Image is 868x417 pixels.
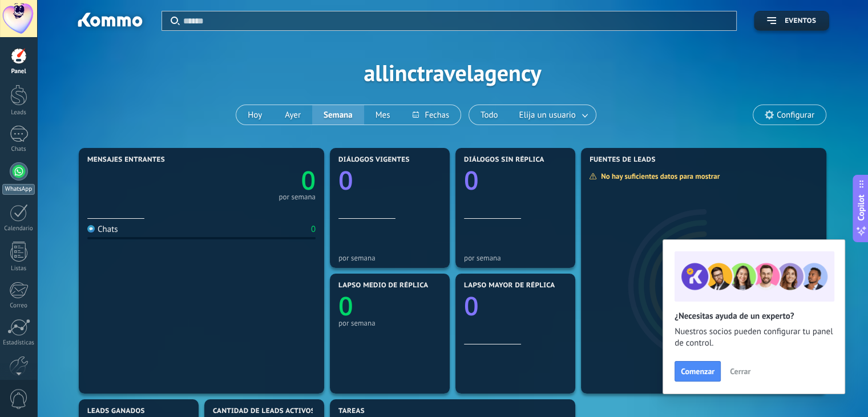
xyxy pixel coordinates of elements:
[338,288,353,323] text: 0
[2,302,35,310] div: Correo
[464,288,479,323] text: 0
[675,326,833,349] span: Nuestros socios pueden configurar tu panel de control.
[2,225,35,232] div: Calendario
[236,105,273,125] button: Hoy
[338,254,441,262] div: por semana
[87,407,145,415] span: Leads ganados
[777,110,814,120] span: Configurar
[338,156,410,164] span: Diálogos vigentes
[2,68,35,75] div: Panel
[273,105,312,125] button: Ayer
[278,194,316,200] div: por semana
[201,163,316,198] a: 0
[464,156,544,164] span: Diálogos sin réplica
[2,146,35,153] div: Chats
[517,107,578,123] span: Elija un usuario
[2,184,35,195] div: WhatsApp
[401,105,460,125] button: Fechas
[311,224,316,235] div: 0
[2,265,35,272] div: Listas
[590,156,656,164] span: Fuentes de leads
[675,311,833,322] h2: ¿Necesitas ayuda de un experto?
[87,224,118,235] div: Chats
[213,407,315,415] span: Cantidad de leads activos
[681,367,714,375] span: Comenzar
[855,195,867,221] span: Copilot
[338,319,441,327] div: por semana
[730,367,750,375] span: Cerrar
[510,105,596,125] button: Elija un usuario
[785,17,816,25] span: Eventos
[338,407,365,415] span: Tareas
[301,163,316,198] text: 0
[364,105,402,125] button: Mes
[2,109,35,117] div: Leads
[725,363,756,380] button: Cerrar
[469,105,510,125] button: Todo
[589,171,728,181] div: No hay suficientes datos para mostrar
[675,361,721,382] button: Comenzar
[464,163,479,198] text: 0
[2,339,35,347] div: Estadísticas
[464,282,555,290] span: Lapso mayor de réplica
[754,11,829,31] button: Eventos
[338,282,429,290] span: Lapso medio de réplica
[312,105,364,125] button: Semana
[464,254,567,262] div: por semana
[87,225,95,232] img: Chats
[338,163,353,198] text: 0
[87,156,165,164] span: Mensajes entrantes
